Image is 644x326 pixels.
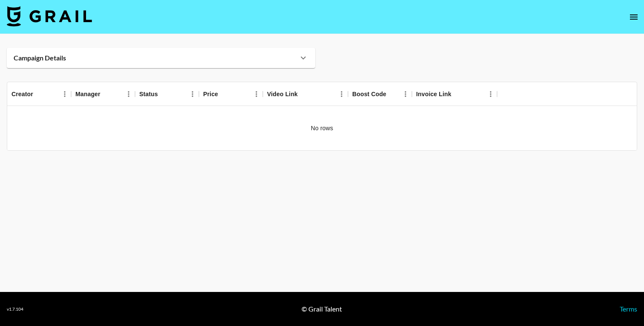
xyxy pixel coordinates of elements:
div: Boost Code [348,82,412,106]
button: open drawer [625,9,642,26]
button: Sort [33,88,45,100]
button: Menu [335,88,348,100]
div: No rows [7,106,637,150]
div: Video Link [267,82,298,106]
div: © Grail Talent [302,305,342,313]
div: Invoice Link [416,82,451,106]
button: Menu [484,88,497,100]
div: Price [203,82,218,106]
div: Campaign Details [7,48,315,68]
strong: Campaign Details [14,54,66,62]
div: v 1.7.104 [7,306,23,312]
div: Creator [11,82,33,106]
button: Sort [218,88,230,100]
div: Status [139,82,158,106]
button: Menu [186,88,199,100]
div: Creator [7,82,71,106]
button: Sort [298,88,310,100]
button: Menu [250,88,263,100]
button: Menu [58,88,71,100]
div: Manager [71,82,135,106]
button: Sort [101,88,112,100]
div: Price [199,82,263,106]
div: Boost Code [352,82,386,106]
button: Sort [451,88,463,100]
button: Sort [386,88,398,100]
div: Manager [75,82,101,106]
a: Terms [620,305,637,313]
button: Menu [122,88,135,100]
div: Status [135,82,199,106]
button: Menu [399,88,412,100]
img: Grail Talent [7,6,92,26]
div: Invoice Link [412,82,497,106]
button: Sort [158,88,170,100]
div: Video Link [263,82,348,106]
